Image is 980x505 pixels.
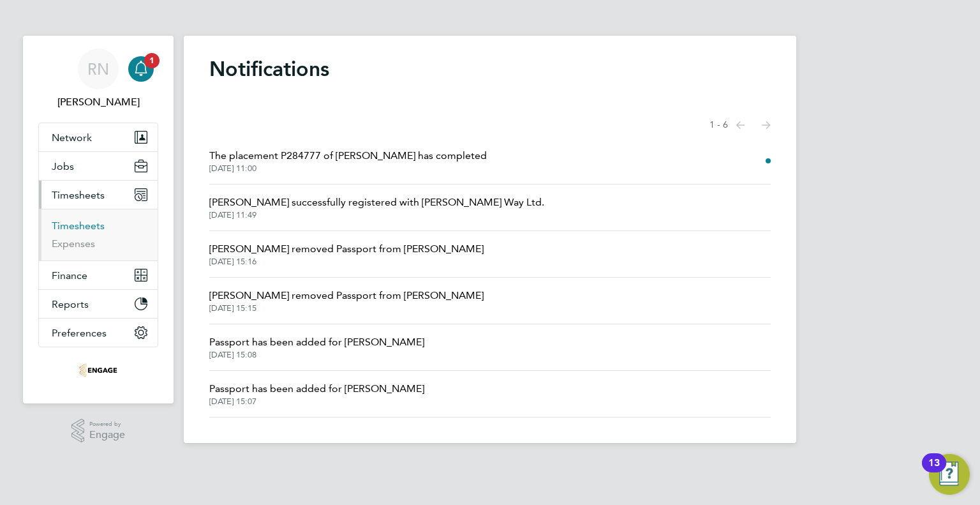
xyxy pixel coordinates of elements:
button: Reports [39,290,158,318]
span: Timesheets [52,189,105,201]
div: 13 [928,463,940,479]
a: [PERSON_NAME] removed Passport from [PERSON_NAME][DATE] 15:15 [209,288,484,313]
a: Passport has been added for [PERSON_NAME][DATE] 15:07 [209,381,424,407]
span: Passport has been added for [PERSON_NAME] [209,381,424,396]
a: Go to home page [38,360,158,381]
a: [PERSON_NAME] removed Passport from [PERSON_NAME][DATE] 15:16 [209,241,484,267]
a: Expenses [52,237,95,250]
img: hedgerway-logo-retina.png [79,360,117,381]
span: Network [52,132,92,144]
span: [PERSON_NAME] removed Passport from [PERSON_NAME] [209,241,484,257]
span: Reports [52,298,89,310]
span: Richard Nourse [38,94,158,110]
span: [PERSON_NAME] removed Passport from [PERSON_NAME] [209,288,484,303]
a: Powered byEngage [71,419,126,443]
a: 1 [128,49,154,89]
span: [DATE] 11:00 [209,163,487,174]
button: Timesheets [39,181,158,209]
span: [DATE] 15:16 [209,257,484,267]
nav: Main navigation [23,36,174,403]
span: 1 [144,53,160,68]
button: Network [39,123,158,151]
span: [DATE] 15:08 [209,350,424,360]
button: Preferences [39,319,158,347]
span: Preferences [52,327,107,339]
span: RN [87,61,109,77]
div: Timesheets [39,209,158,260]
span: Jobs [52,160,74,172]
span: The placement P284777 of [PERSON_NAME] has completed [209,148,487,163]
a: Passport has been added for [PERSON_NAME][DATE] 15:08 [209,335,424,360]
button: Jobs [39,152,158,180]
button: Open Resource Center, 13 new notifications [929,454,970,495]
span: [DATE] 15:07 [209,396,424,407]
span: Finance [52,269,87,282]
a: RN[PERSON_NAME] [38,49,158,110]
a: Timesheets [52,220,105,232]
span: Passport has been added for [PERSON_NAME] [209,335,424,350]
span: 1 - 6 [709,119,728,132]
nav: Select page of notifications list [709,112,771,138]
button: Finance [39,261,158,289]
span: Powered by [89,419,125,430]
h1: Notifications [209,56,771,82]
span: [PERSON_NAME] successfully registered with [PERSON_NAME] Way Ltd. [209,195,544,210]
a: [PERSON_NAME] successfully registered with [PERSON_NAME] Way Ltd.[DATE] 11:49 [209,195,544,220]
a: The placement P284777 of [PERSON_NAME] has completed[DATE] 11:00 [209,148,487,174]
span: Engage [89,430,125,441]
span: [DATE] 11:49 [209,210,544,220]
span: [DATE] 15:15 [209,303,484,313]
